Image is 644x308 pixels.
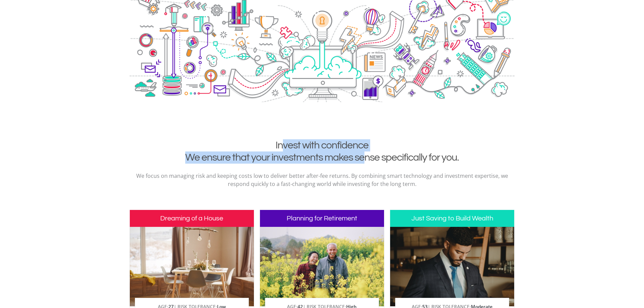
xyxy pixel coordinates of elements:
[260,210,384,227] h3: Planning for Retirement
[390,210,514,227] h3: Just Saving to Build Wealth
[130,210,254,227] h3: Dreaming of a House
[135,172,510,188] p: We focus on managing risk and keeping costs low to deliver better after-fee returns. By combining...
[135,139,510,164] h2: Invest with confidence We ensure that your investments makes sense specifically for you.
